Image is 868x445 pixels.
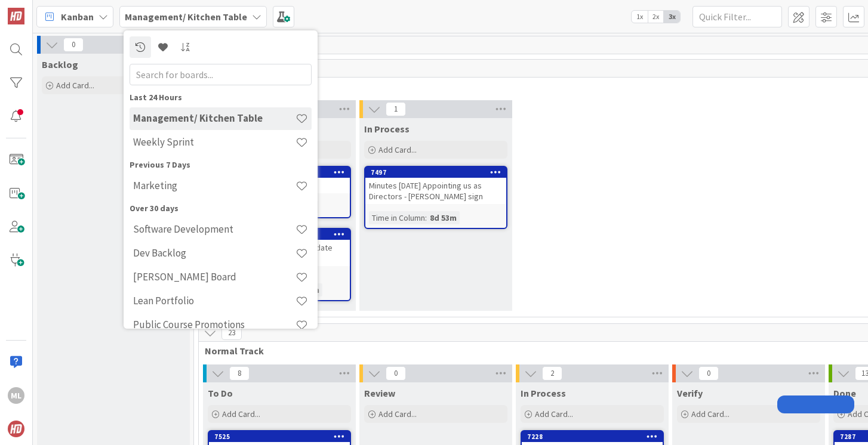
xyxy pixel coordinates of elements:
[63,38,84,52] span: 0
[222,409,260,419] span: Add Card...
[365,167,506,204] div: 7497Minutes [DATE] Appointing us as Directors - [PERSON_NAME] sign
[133,271,296,283] h4: [PERSON_NAME] Board
[386,366,406,381] span: 0
[133,136,296,148] h4: Weekly Sprint
[365,178,506,204] div: Minutes [DATE] Appointing us as Directors - [PERSON_NAME] sign
[535,409,573,419] span: Add Card...
[133,247,296,259] h4: Dev Backlog
[378,409,417,419] span: Add Card...
[691,409,730,419] span: Add Card...
[125,11,247,23] b: Management/ Kitchen Table
[386,102,406,116] span: 1
[133,319,296,330] h4: Public Course Promotions
[677,387,703,399] span: Verify
[632,11,648,23] span: 1x
[209,431,350,442] div: 7525
[221,326,242,340] span: 23
[369,211,425,224] div: Time in Column
[133,180,296,191] h4: Marketing
[364,123,410,135] span: In Process
[427,211,460,224] div: 8d 53m
[130,202,312,215] div: Over 30 days
[56,80,94,91] span: Add Card...
[833,387,856,399] span: Done
[42,58,78,70] span: Backlog
[648,11,664,23] span: 2x
[214,432,350,441] div: 7525
[371,168,506,177] div: 7497
[130,91,312,104] div: Last 24 Hours
[425,211,427,224] span: :
[698,366,719,381] span: 0
[208,387,233,399] span: To Do
[365,167,506,178] div: 7497
[527,432,663,441] div: 7228
[133,112,296,124] h4: Management/ Kitchen Table
[130,64,312,85] input: Search for boards...
[8,8,24,24] img: Visit kanbanzone.com
[378,144,417,155] span: Add Card...
[8,421,24,437] img: avatar
[522,431,663,442] div: 7228
[133,295,296,307] h4: Lean Portfolio
[8,387,24,404] div: ML
[130,159,312,171] div: Previous 7 Days
[364,387,395,399] span: Review
[542,366,562,381] span: 2
[133,223,296,235] h4: Software Development
[521,387,566,399] span: In Process
[664,11,680,23] span: 3x
[61,10,94,24] span: Kanban
[692,6,782,27] input: Quick Filter...
[229,366,250,381] span: 8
